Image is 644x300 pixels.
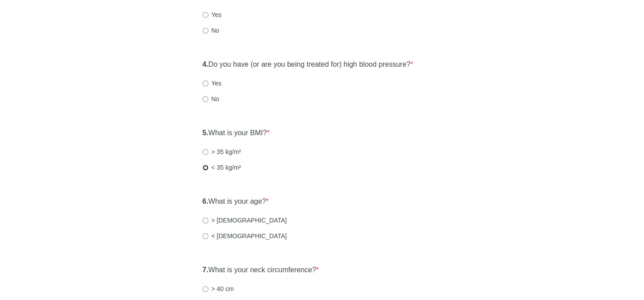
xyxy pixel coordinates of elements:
[203,197,208,205] strong: 6.
[203,128,270,138] label: What is your BMI?
[203,79,222,88] label: Yes
[203,284,234,293] label: > 40 cm
[203,147,241,156] label: > 35 kg/m²
[203,233,208,239] input: < [DEMOGRAPHIC_DATA]
[203,96,208,102] input: No
[203,286,208,292] input: > 40 cm
[203,165,208,171] input: < 35 kg/m²
[203,149,208,155] input: > 35 kg/m²
[203,81,208,86] input: Yes
[203,218,208,223] input: > [DEMOGRAPHIC_DATA]
[203,94,220,103] label: No
[203,197,269,207] label: What is your age?
[203,28,208,34] input: No
[203,60,208,68] strong: 4.
[203,60,413,70] label: Do you have (or are you being treated for) high blood pressure?
[203,26,220,35] label: No
[203,10,222,19] label: Yes
[203,129,208,137] strong: 5.
[203,12,208,18] input: Yes
[203,163,241,172] label: < 35 kg/m²
[203,216,287,225] label: > [DEMOGRAPHIC_DATA]
[203,265,319,275] label: What is your neck circumference?
[203,231,287,240] label: < [DEMOGRAPHIC_DATA]
[203,266,208,274] strong: 7.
